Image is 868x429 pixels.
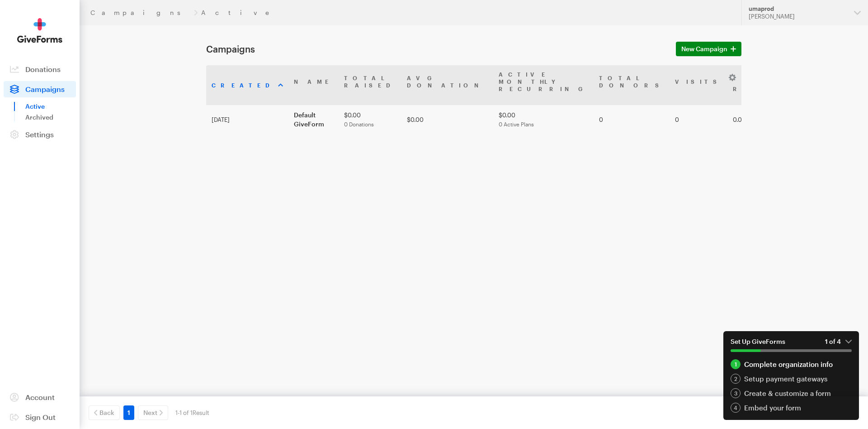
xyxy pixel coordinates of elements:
[401,65,493,105] th: AvgDonation: activate to sort column ascending
[4,389,76,405] a: Account
[25,393,55,401] span: Account
[731,359,741,369] div: 1
[17,18,62,43] img: GiveForms
[344,121,374,127] span: 0 Donations
[670,65,727,105] th: Visits: activate to sort column ascending
[731,359,852,369] div: Complete organization info
[731,403,741,413] div: 4
[493,65,594,105] th: Active MonthlyRecurring: activate to sort column ascending
[206,43,665,54] h1: Campaigns
[25,130,54,139] span: Settings
[25,101,76,112] a: Active
[731,374,852,384] div: Setup payment gateways
[681,43,727,54] span: New Campaign
[25,85,65,93] span: Campaigns
[749,5,847,13] div: umaprod
[723,331,859,359] button: Set Up GiveForms1 of 4
[727,105,786,134] td: 0.00%
[731,403,852,413] a: 4 Embed your form
[731,388,741,398] div: 3
[288,105,339,134] td: Default GiveForm
[493,105,594,134] td: $0.00
[499,121,534,127] span: 0 Active Plans
[206,105,288,134] td: [DATE]
[193,409,209,416] span: Result
[676,42,741,56] a: New Campaign
[25,65,61,73] span: Donations
[90,9,190,16] a: Campaigns
[594,105,670,134] td: 0
[4,126,76,143] a: Settings
[731,388,852,398] a: 3 Create & customize a form
[175,405,209,420] div: 1-1 of 1
[401,105,493,134] td: $0.00
[4,61,76,77] a: Donations
[25,112,76,123] a: Archived
[4,81,76,97] a: Campaigns
[339,65,401,105] th: TotalRaised: activate to sort column ascending
[749,13,847,20] div: [PERSON_NAME]
[288,65,339,105] th: Name: activate to sort column ascending
[670,105,727,134] td: 0
[339,105,401,134] td: $0.00
[731,388,852,398] div: Create & customize a form
[825,337,852,346] em: 1 of 4
[594,65,670,105] th: TotalDonors: activate to sort column ascending
[731,374,852,384] a: 2 Setup payment gateways
[731,403,852,413] div: Embed your form
[731,359,852,369] a: 1 Complete organization info
[727,65,786,105] th: Conv. Rate: activate to sort column ascending
[731,374,741,384] div: 2
[206,65,288,105] th: Created: activate to sort column ascending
